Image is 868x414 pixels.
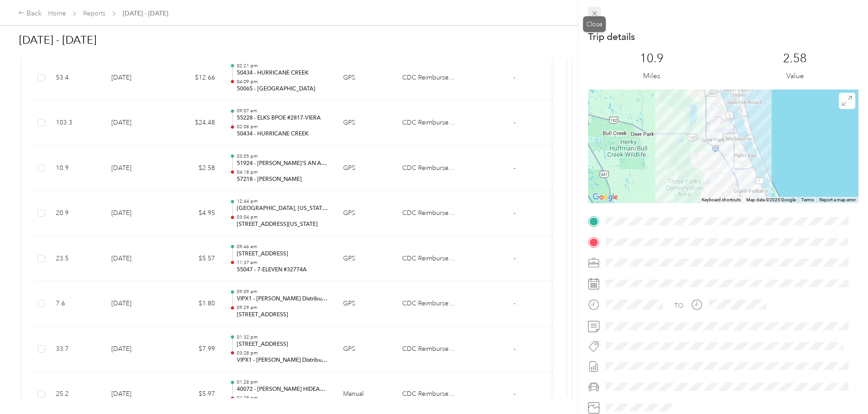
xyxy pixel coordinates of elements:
[588,30,635,43] p: Trip details
[817,363,868,414] iframe: Everlance-gr Chat Button Frame
[746,197,796,202] span: Map data ©2025 Google
[819,197,856,202] a: Report a map error
[590,191,620,203] a: Open this area in Google Maps (opens a new window)
[590,191,620,203] img: Google
[674,301,683,310] div: TO
[786,70,804,82] p: Value
[783,51,807,66] p: 2.58
[643,70,660,82] p: Miles
[702,197,741,203] button: Keyboard shortcuts
[640,51,663,66] p: 10.9
[583,16,606,32] div: Close
[801,197,814,202] a: Terms (opens in new tab)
